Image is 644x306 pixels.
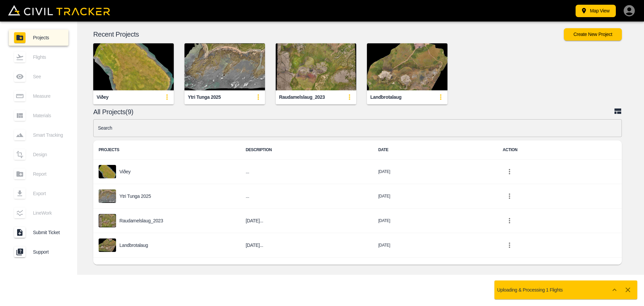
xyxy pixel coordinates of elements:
[93,43,174,90] img: Viðey
[279,94,325,100] div: Raudamelslaug_2023
[188,94,221,100] div: Ytri Tunga 2025
[240,140,373,160] th: DESCRIPTION
[8,5,110,15] img: Civil Tracker
[119,243,148,248] p: Landbrotalaug
[246,241,367,250] h6: 20.7.2023
[373,160,497,184] td: [DATE]
[119,169,130,174] p: Viðey
[9,244,68,260] a: Support
[119,218,163,223] p: Raudamelslaug_2023
[367,43,447,90] img: Landbrotalaug
[497,287,563,293] p: Uploading & Processing 1 Flights
[99,265,116,278] img: project-image
[343,90,356,104] button: update-card-details
[99,214,116,227] img: project-image
[246,263,367,279] h6: Vegetation mapping with emphasis on the Nootka lupine at Throskuldabrekkur / Grensas in Stykkisho...
[373,258,497,285] td: [DATE]
[33,35,63,40] span: Projects
[93,140,240,160] th: PROJECTS
[9,30,68,46] a: Projects
[160,90,174,104] button: update-card-details
[373,184,497,209] td: [DATE]
[370,94,401,100] div: Landbrotalaug
[576,5,616,17] button: Map View
[9,224,68,241] a: Submit Ticket
[373,140,497,160] th: DATE
[99,165,116,178] img: project-image
[246,217,367,225] h6: 20 July 2023
[497,140,622,160] th: ACTION
[99,238,116,252] img: project-image
[246,168,367,176] h6: ...
[608,283,621,297] button: Show more
[373,209,497,233] td: [DATE]
[564,28,622,41] button: Create New Project
[246,192,367,201] h6: ...
[33,230,63,235] span: Submit Ticket
[99,189,116,203] img: project-image
[93,109,614,115] p: All Projects(9)
[119,193,151,199] p: Ytri Tunga 2025
[97,94,108,100] div: Viðey
[373,233,497,258] td: [DATE]
[276,43,356,90] img: Raudamelslaug_2023
[434,90,447,104] button: update-card-details
[252,90,265,104] button: update-card-details
[93,32,564,37] p: Recent Projects
[33,249,63,255] span: Support
[184,43,265,90] img: Ytri Tunga 2025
